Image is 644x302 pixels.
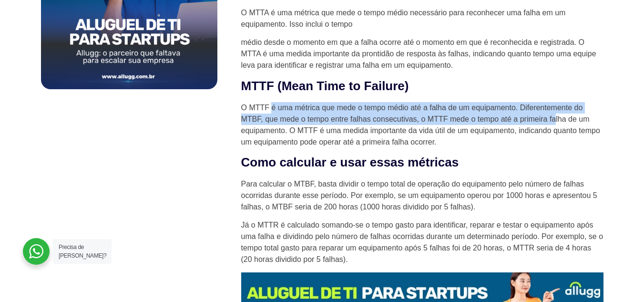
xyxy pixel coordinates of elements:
[241,219,603,265] p: Já o MTTR é calculado somando-se o tempo gasto para identificar, reparar e testar o equipamento a...
[241,7,603,30] p: O MTTA é uma métrica que mede o tempo médio necessário para reconhecer uma falha em um equipament...
[241,102,603,148] p: O MTTF é uma métrica que mede o tempo médio até a falha de um equipamento. Diferentemente do MTBF...
[596,256,644,302] iframe: Chat Widget
[596,256,644,302] div: Widget de chat
[241,178,603,213] p: Para calcular o MTBF, basta dividir o tempo total de operação do equipamento pelo número de falha...
[241,37,603,71] p: médio desde o momento em que a falha ocorre até o momento em que é reconhecida e registrada. O MT...
[241,155,603,171] h2: Como calcular e usar essas métricas
[241,78,603,94] h2: MTTF (Mean Time to Failure)
[59,244,106,259] span: Precisa de [PERSON_NAME]?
